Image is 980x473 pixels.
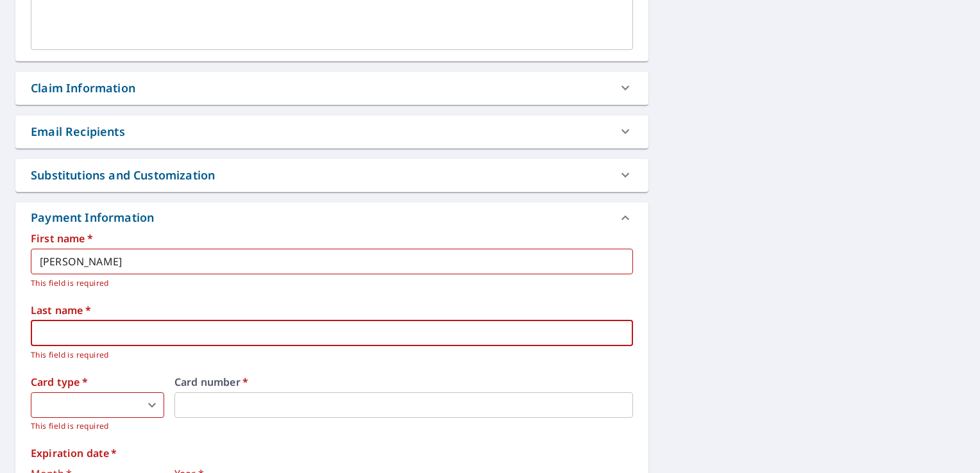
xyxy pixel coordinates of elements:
div: ​ [31,392,164,418]
label: Expiration date [31,448,633,458]
div: Claim Information [15,72,648,104]
p: This field is required [31,420,164,433]
div: Payment Information [15,203,648,233]
div: Substitutions and Customization [15,159,648,192]
div: Email Recipients [15,115,648,148]
div: Claim Information [31,79,135,97]
div: Substitutions and Customization [31,167,215,184]
label: Card number [174,377,633,387]
label: First name [31,233,633,244]
div: Payment Information [31,209,159,226]
div: Email Recipients [31,123,125,140]
p: This field is required [31,349,624,361]
p: This field is required [31,277,624,290]
label: Last name [31,305,633,315]
iframe: secure payment field [174,392,633,418]
label: Card type [31,377,164,387]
